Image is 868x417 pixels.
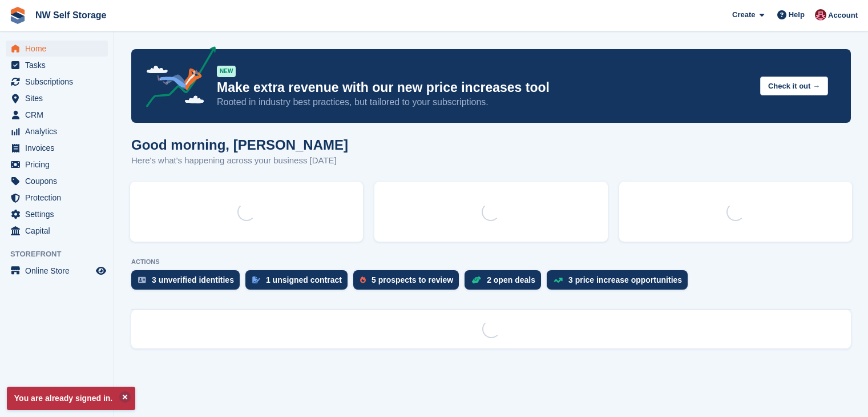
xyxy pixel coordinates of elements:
p: Make extra revenue with our new price increases tool [217,79,751,96]
div: 2 open deals [487,275,535,284]
a: 5 prospects to review [353,270,465,295]
p: Rooted in industry best practices, but tailored to your subscriptions. [217,96,751,109]
img: prospect-51fa495bee0391a8d652442698ab0144808aea92771e9ea1ae160a38d050c398.svg [360,276,366,283]
h1: Good morning, [PERSON_NAME] [131,137,348,153]
a: menu [6,123,108,139]
p: ACTIONS [131,258,851,266]
span: Pricing [25,157,94,173]
a: menu [6,41,108,57]
img: price-adjustments-announcement-icon-8257ccfd72463d97f412b2fc003d46551f7dbcb40ab6d574587a9cd5c0d94... [136,46,216,111]
span: Analytics [25,123,94,139]
span: Protection [25,190,94,206]
span: Online Store [25,263,94,279]
a: 3 price increase opportunities [547,270,693,295]
div: 3 unverified identities [152,275,234,284]
a: menu [6,157,108,173]
p: You are already signed in. [7,387,135,410]
a: menu [6,206,108,222]
span: CRM [25,107,94,123]
span: Storefront [10,248,114,260]
span: Coupons [25,173,94,189]
span: Settings [25,206,94,222]
div: 1 unsigned contract [266,275,342,284]
a: menu [6,173,108,189]
span: Home [25,41,94,57]
a: 3 unverified identities [131,270,245,295]
span: Create [732,9,755,21]
span: Help [789,9,805,21]
a: Preview store [94,264,108,278]
a: 2 open deals [465,270,547,295]
div: NEW [217,66,236,77]
img: deal-1b604bf984904fb50ccaf53a9ad4b4a5d6e5aea283cecdc64d6e3604feb123c2.svg [471,276,481,284]
span: Subscriptions [25,74,94,90]
div: 3 price increase opportunities [568,275,682,284]
img: price_increase_opportunities-93ffe204e8149a01c8c9dc8f82e8f89637d9d84a8eef4429ea346261dce0b2c0.svg [554,278,563,283]
a: menu [6,223,108,239]
span: Tasks [25,57,94,73]
span: Capital [25,223,94,239]
button: Check it out → [760,77,828,95]
span: Sites [25,90,94,106]
a: menu [6,74,108,90]
a: menu [6,107,108,123]
span: Account [828,10,858,21]
a: 1 unsigned contract [245,270,353,295]
img: Josh Vines [815,9,826,21]
a: menu [6,140,108,156]
a: menu [6,263,108,279]
p: Here's what's happening across your business [DATE] [131,154,348,167]
img: verify_identity-adf6edd0f0f0b5bbfe63781bf79b02c33cf7c696d77639b501bdc392416b5a36.svg [138,276,146,283]
a: menu [6,90,108,106]
img: contract_signature_icon-13c848040528278c33f63329250d36e43548de30e8caae1d1a13099fd9432cc5.svg [252,276,260,283]
img: stora-icon-8386f47178a22dfd0bd8f6a31ec36ba5ce8667c1dd55bd0f319d3a0aa187defe.svg [9,7,26,24]
a: menu [6,57,108,73]
a: NW Self Storage [31,6,111,25]
a: menu [6,190,108,206]
div: 5 prospects to review [372,275,453,284]
span: Invoices [25,140,94,156]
